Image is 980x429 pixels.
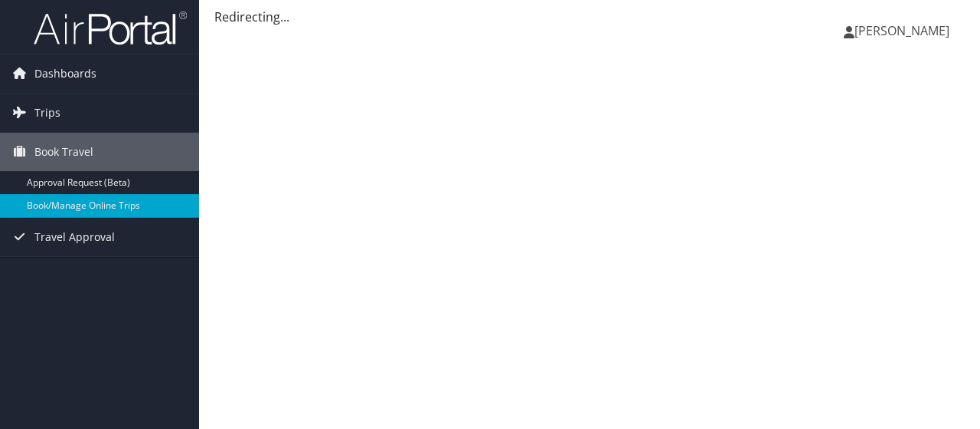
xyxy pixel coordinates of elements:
span: Dashboards [34,54,96,93]
span: Book Travel [34,133,93,171]
div: Redirecting... [214,8,965,26]
span: [PERSON_NAME] [854,22,949,39]
span: Travel Approval [34,218,115,256]
a: [PERSON_NAME] [844,8,965,54]
img: airportal-logo.png [34,10,187,46]
span: Trips [34,94,60,132]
